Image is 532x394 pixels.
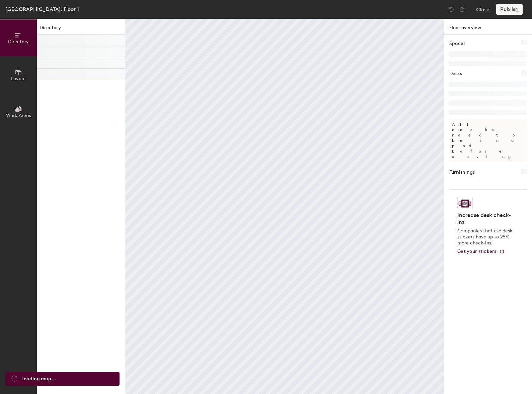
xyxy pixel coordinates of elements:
[444,19,532,35] h1: Floor overview
[449,40,465,47] h1: Spaces
[457,198,473,209] img: Sticker logo
[457,212,515,225] h4: Increase desk check-ins
[476,4,489,15] button: Close
[449,70,462,77] h1: Desks
[8,39,29,45] span: Directory
[37,24,125,35] h1: Directory
[11,76,26,81] span: Layout
[21,375,56,383] span: Loading map ...
[457,249,505,255] a: Get your stickers
[449,169,475,176] h1: Furnishings
[449,119,527,162] p: All desks need to be in a pod before saving
[457,248,497,254] span: Get your stickers
[6,113,31,118] span: Work Areas
[457,228,515,246] p: Companies that use desk stickers have up to 25% more check-ins.
[459,6,465,13] img: Redo
[5,5,79,13] div: [GEOGRAPHIC_DATA], Floor 1
[125,19,444,394] canvas: Map
[448,6,455,13] img: Undo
